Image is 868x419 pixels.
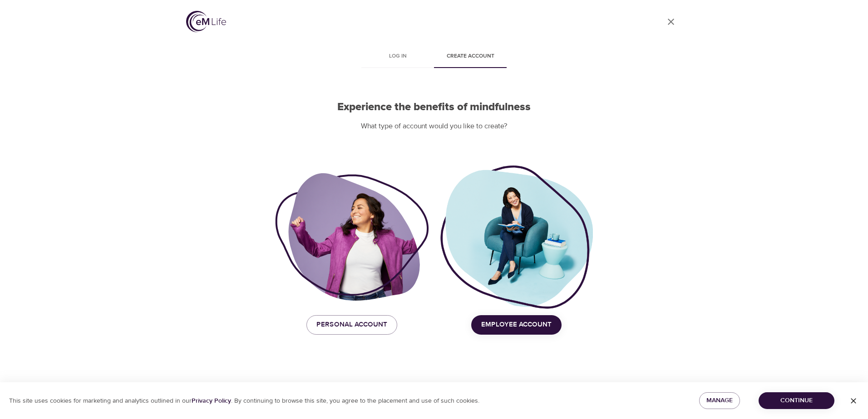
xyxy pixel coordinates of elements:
img: logo [186,11,226,32]
span: Employee Account [481,319,552,331]
a: close [660,11,682,33]
button: Personal Account [306,315,397,334]
span: Continue [766,395,827,406]
button: Continue [759,392,834,409]
button: Manage [699,392,740,409]
p: What type of account would you like to create? [275,121,593,132]
span: Log in [367,52,429,61]
span: Manage [706,395,733,406]
span: Personal Account [316,319,387,331]
span: Create account [439,52,501,61]
h2: Experience the benefits of mindfulness [275,101,593,114]
a: Privacy Policy [192,397,231,405]
button: Employee Account [471,315,562,334]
